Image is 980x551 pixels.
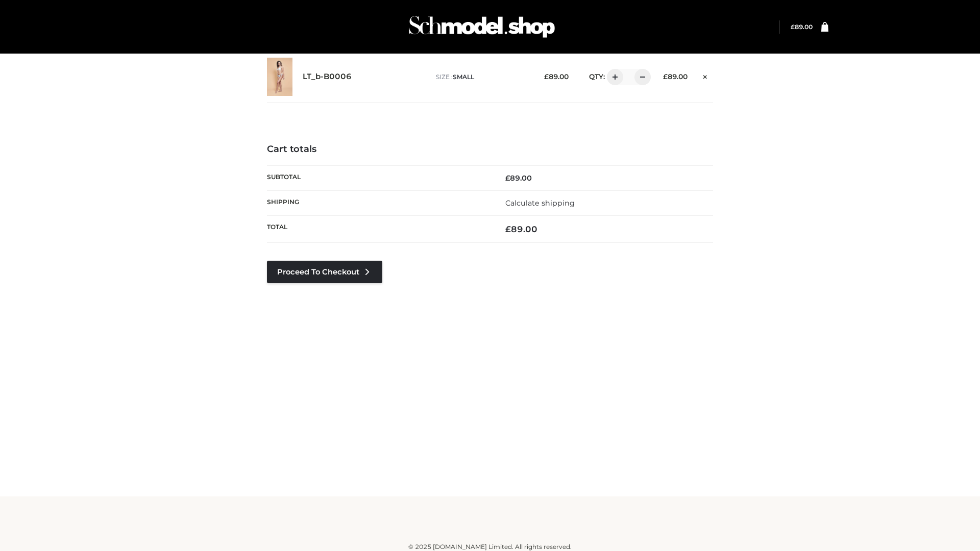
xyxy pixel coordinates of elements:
a: £89.00 [791,23,813,31]
bdi: 89.00 [544,72,569,81]
bdi: 89.00 [791,23,813,31]
a: Calculate shipping [505,198,575,208]
th: Shipping [267,190,490,215]
a: Proceed to Checkout [267,261,382,283]
img: Schmodel Admin 964 [405,7,558,47]
span: £ [544,72,549,81]
a: Remove this item [698,69,713,82]
th: Subtotal [267,165,490,190]
span: SMALL [453,73,474,81]
bdi: 89.00 [505,173,532,183]
th: Total [267,216,490,243]
a: LT_b-B0006 [303,72,352,82]
bdi: 89.00 [505,224,537,234]
div: QTY: [579,69,647,85]
h4: Cart totals [267,144,713,155]
bdi: 89.00 [663,72,688,81]
span: £ [791,23,795,31]
span: £ [663,72,668,81]
span: £ [505,224,511,234]
span: £ [505,173,510,183]
p: size : [436,72,528,82]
